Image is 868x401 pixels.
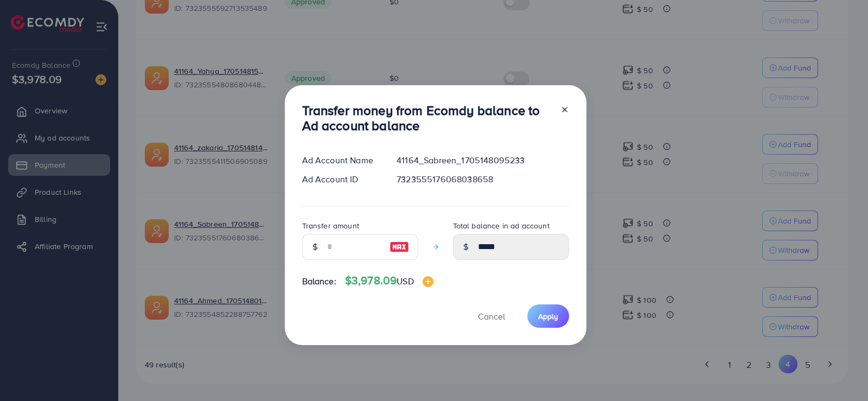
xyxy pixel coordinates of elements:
span: Balance: [302,275,336,288]
div: 7323555176068038658 [388,173,577,186]
iframe: Chat [822,352,860,393]
button: Apply [527,304,569,328]
div: Ad Account Name [293,154,388,167]
img: image [390,240,409,253]
h3: Transfer money from Ecomdy balance to Ad account balance [302,103,552,134]
label: Transfer amount [302,220,359,231]
div: Ad Account ID [293,173,388,186]
button: Cancel [464,304,519,328]
h4: $3,978.09 [345,274,433,288]
span: Apply [538,311,558,322]
div: 41164_Sabreen_1705148095233 [388,154,577,167]
label: Total balance in ad account [453,220,550,231]
span: Cancel [478,310,505,322]
img: image [423,276,433,287]
span: USD [397,275,413,287]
